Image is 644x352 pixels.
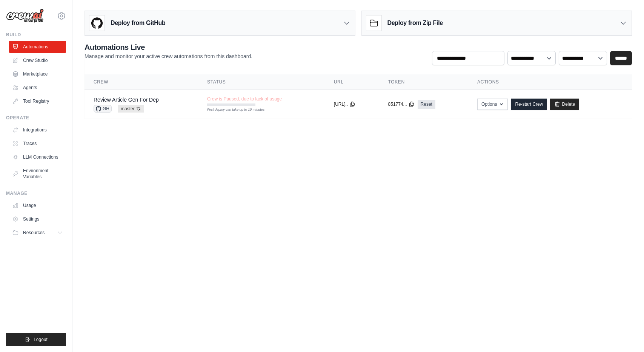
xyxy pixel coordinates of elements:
button: Resources [9,227,66,239]
a: LLM Connections [9,151,66,163]
a: Marketplace [9,68,66,80]
h2: Automations Live [85,42,252,52]
span: GH [94,105,112,113]
th: Crew [85,74,198,90]
th: Token [379,74,469,90]
button: Logout [6,333,66,346]
div: Operate [6,115,66,121]
a: Tool Registry [9,95,66,107]
span: master [118,105,144,113]
a: Integrations [9,124,66,136]
a: Settings [9,213,66,225]
a: Agents [9,82,66,94]
button: 851774... [388,101,415,107]
span: Crew is Paused, due to lack of usage [207,96,282,102]
h3: Deploy from Zip File [387,19,443,28]
a: Traces [9,137,66,150]
button: Options [477,99,508,110]
a: Delete [550,99,579,110]
a: Usage [9,199,66,212]
span: Resources [23,230,45,236]
a: Review Article Gen For Dep [94,97,159,103]
div: First deploy can take up to 10 minutes [207,107,255,113]
h3: Deploy from GitHub [111,19,165,28]
th: Status [198,74,325,90]
th: URL [325,74,379,90]
a: Reset [418,100,435,109]
p: Manage and monitor your active crew automations from this dashboard. [85,52,252,60]
a: Re-start Crew [511,99,547,110]
a: Environment Variables [9,165,66,183]
th: Actions [468,74,632,90]
a: Automations [9,41,66,53]
div: Build [6,32,66,38]
span: Logout [34,337,48,343]
div: Manage [6,190,66,196]
img: Logo [6,9,44,23]
img: GitHub Logo [89,15,105,31]
a: Crew Studio [9,54,66,66]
